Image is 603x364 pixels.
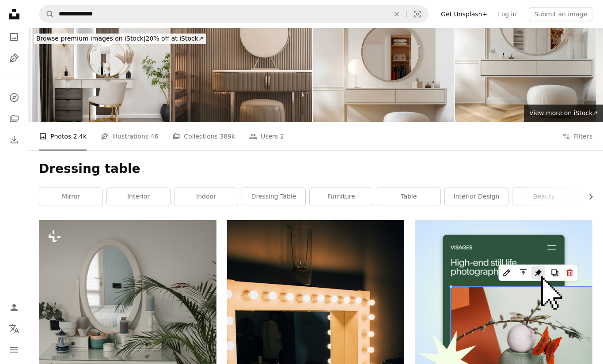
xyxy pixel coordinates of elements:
a: Browse premium images on iStock|20% off at iStock↗ [28,28,212,49]
a: Get Unsplash+ [436,7,493,21]
a: Illustrations [5,49,23,67]
a: beauty [512,188,576,206]
button: Submit an image [529,7,592,21]
a: Illustrations 46 [101,122,158,150]
img: Vanity [455,28,596,122]
a: Log in [493,7,522,21]
a: Explore [5,89,23,106]
a: mirror [39,188,102,206]
form: Find visuals sitewide [39,5,429,23]
a: View more on iStock↗ [524,105,603,122]
span: View more on iStock ↗ [529,109,598,116]
button: Clear [387,6,406,23]
img: Vanity [313,28,454,122]
button: Language [5,320,23,338]
img: Beautiful and luxury wooden beige dressing table with a vase of tropical plant and frameless roun... [28,28,170,122]
button: Search Unsplash [39,6,54,23]
a: Download History [5,131,23,149]
a: interior [107,188,170,206]
span: Browse premium images on iStock | [36,35,145,42]
a: Users 2 [249,122,284,150]
h1: Dressing table [39,161,592,177]
span: 46 [151,131,159,141]
span: 20% off at iStock ↗ [36,35,204,42]
a: dressing table [242,188,305,206]
a: Photos [5,28,23,46]
a: furniture [310,188,373,206]
span: 389k [220,131,235,141]
button: Menu [5,341,23,359]
button: Filters [562,122,592,150]
a: a white dressing table with a mirror and stool [39,349,216,357]
a: table [377,188,440,206]
a: Log in / Sign up [5,299,23,316]
a: Collections 389k [172,122,235,150]
span: 2 [280,131,284,141]
a: interior design [445,188,508,206]
a: indoor [174,188,238,206]
a: turn-on light white wooden vanity mirror [227,349,405,357]
a: Collections [5,110,23,128]
button: Visual search [407,6,428,23]
button: scroll list to the right [583,188,592,206]
img: White marble top, beige vanity dressing table, steel frame round mirror, wardrobe, stool in sunli... [171,28,312,122]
